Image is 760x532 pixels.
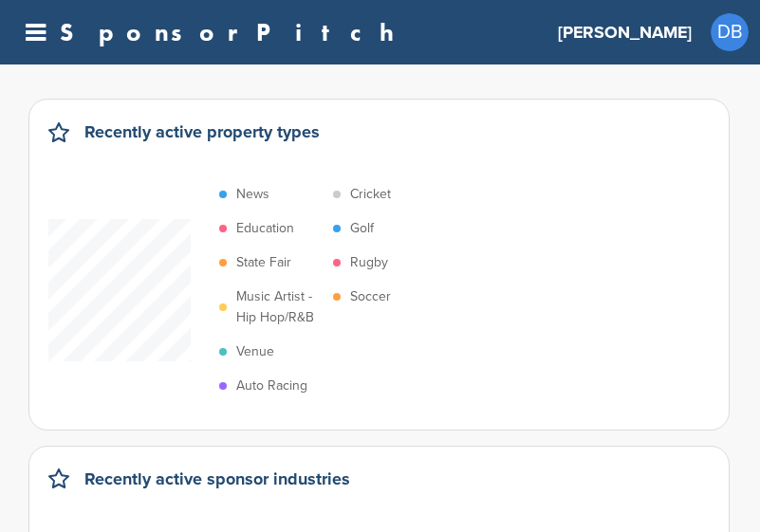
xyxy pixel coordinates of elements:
[558,19,692,46] h3: [PERSON_NAME]
[236,218,294,239] p: Education
[60,20,406,45] a: SponsorPitch
[236,286,324,328] p: Music Artist - Hip Hop/R&B
[236,376,307,396] p: Auto Racing
[350,252,388,273] p: Rugby
[350,218,374,239] p: Golf
[236,341,274,362] p: Venue
[558,11,692,53] a: [PERSON_NAME]
[350,184,391,205] p: Cricket
[236,184,269,205] p: News
[350,286,391,307] p: Soccer
[236,252,291,273] p: State Fair
[711,13,749,51] a: DB
[84,119,320,145] h2: Recently active property types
